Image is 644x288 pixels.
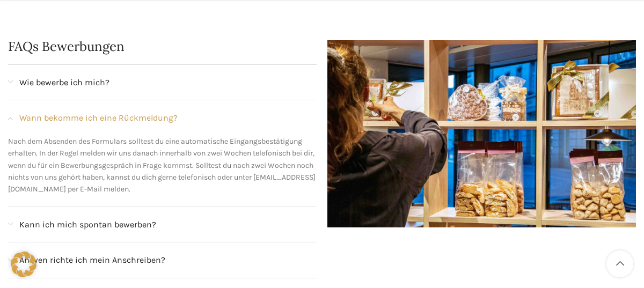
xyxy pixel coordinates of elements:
[8,136,317,196] p: Nach dem Absenden des Formulars solltest du eine automatische Eingangsbestätigung erhalten. In de...
[19,76,109,90] span: Wie bewerbe ich mich?
[19,218,156,232] span: Kann ich mich spontan bewerben?
[8,40,317,53] h2: FAQs Bewerbungen
[606,250,633,277] a: Scroll to top button
[19,253,165,267] span: An wen richte ich mein Anschreiben?
[19,111,178,125] span: Wann bekomme ich eine Rückmeldung?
